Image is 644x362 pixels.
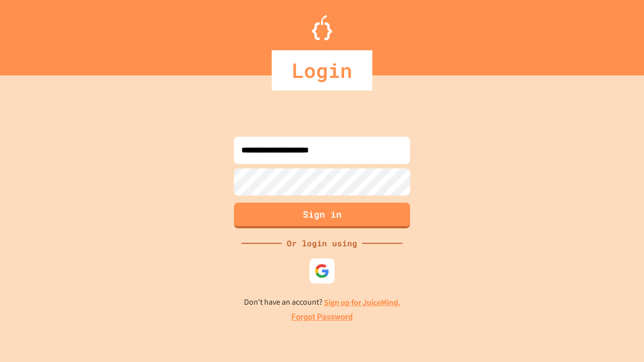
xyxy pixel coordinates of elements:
p: Don't have an account? [244,296,400,309]
button: Sign in [234,203,410,228]
img: Logo.svg [312,15,332,40]
a: Sign up for JuiceMind. [324,297,400,308]
img: google-icon.svg [314,263,330,279]
a: Forgot Password [291,311,353,323]
div: Login [272,50,372,90]
div: Or login using [282,237,362,249]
